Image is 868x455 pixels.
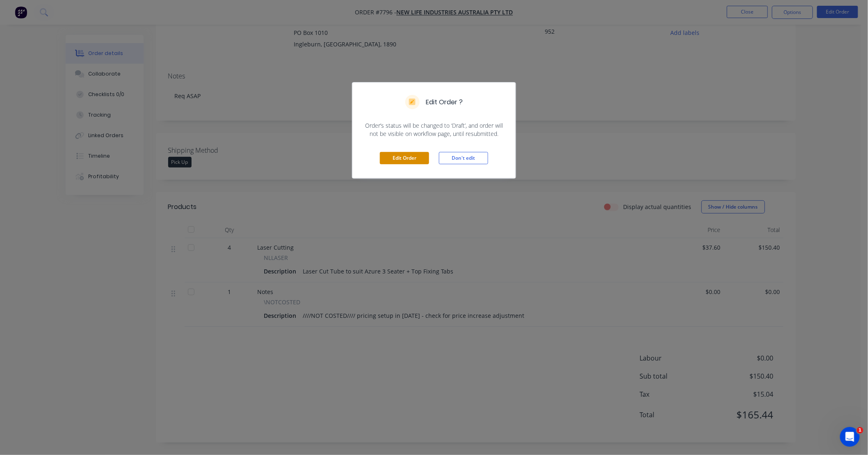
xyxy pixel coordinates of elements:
[380,152,429,164] button: Edit Order
[439,152,488,164] button: Don't edit
[840,427,860,447] iframe: Intercom live chat
[362,122,506,138] span: Order’s status will be changed to ‘Draft’, and order will not be visible on workflow page, until ...
[857,427,863,434] span: 1
[426,97,463,107] h5: Edit Order ?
